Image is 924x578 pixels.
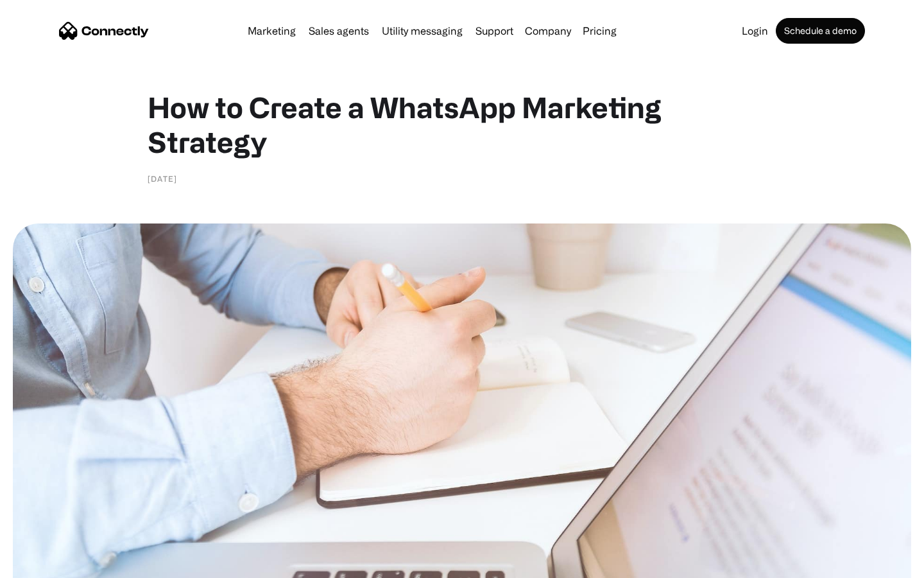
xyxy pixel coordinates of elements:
a: Pricing [577,26,622,36]
a: Utility messaging [377,26,468,36]
a: Schedule a demo [776,18,865,44]
a: Sales agents [304,26,374,36]
div: Company [525,22,571,40]
aside: Language selected: English [13,556,77,574]
div: [DATE] [148,172,177,185]
a: Login [737,26,773,36]
ul: Language list [26,556,77,574]
a: Support [470,26,518,36]
a: Marketing [243,26,301,36]
h1: How to Create a WhatsApp Marketing Strategy [148,90,776,159]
